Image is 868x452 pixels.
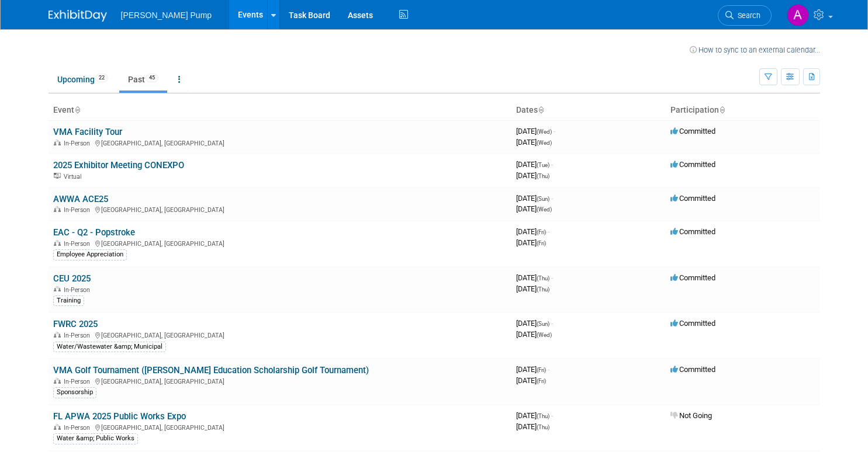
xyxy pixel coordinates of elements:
span: [DATE] [516,422,549,431]
span: (Wed) [537,206,552,213]
img: Allan Curry [787,4,809,26]
span: [DATE] [516,204,552,213]
span: Committed [670,127,715,135]
span: (Tue) [537,162,549,168]
span: Virtual [64,173,85,180]
a: How to sync to an external calendar... [690,46,820,54]
span: (Thu) [537,424,549,430]
a: Sort by Start Date [538,105,544,114]
div: Training [53,295,84,306]
img: In-Person Event [54,206,61,212]
img: In-Person Event [54,424,61,430]
div: Employee Appreciation [53,249,127,260]
span: [DATE] [516,227,549,236]
span: In-Person [64,378,94,385]
span: (Sun) [537,321,549,327]
span: [PERSON_NAME] Pump [121,11,212,20]
span: Committed [670,365,715,374]
span: Committed [670,319,715,328]
img: In-Person Event [54,286,61,292]
span: [DATE] [516,160,553,169]
span: (Fri) [537,240,546,246]
span: [DATE] [516,330,552,339]
div: Sponsorship [53,387,96,398]
span: (Thu) [537,286,549,293]
span: [DATE] [516,284,549,293]
span: - [551,273,553,282]
span: [DATE] [516,127,555,135]
span: [DATE] [516,138,552,147]
a: Sort by Participation Type [719,105,725,114]
span: In-Person [64,206,94,214]
span: [DATE] [516,273,553,282]
span: (Wed) [537,332,552,338]
a: 2025 Exhibitor Meeting CONEXPO [53,160,184,171]
span: (Thu) [537,413,549,419]
span: [DATE] [516,411,553,420]
span: [DATE] [516,365,549,374]
img: In-Person Event [54,140,61,145]
span: - [548,365,549,374]
span: (Fri) [537,367,546,373]
span: Committed [670,273,715,282]
span: (Thu) [537,173,549,179]
div: [GEOGRAPHIC_DATA], [GEOGRAPHIC_DATA] [53,204,507,214]
div: Water/Wastewater &amp; Municipal [53,342,166,352]
span: [DATE] [516,376,546,385]
span: (Fri) [537,378,546,384]
img: In-Person Event [54,332,61,338]
span: Committed [670,194,715,203]
div: [GEOGRAPHIC_DATA], [GEOGRAPHIC_DATA] [53,330,507,339]
span: (Wed) [537,140,552,146]
span: (Wed) [537,128,552,135]
a: AWWA ACE25 [53,194,108,204]
img: ExhibitDay [49,10,107,22]
span: 22 [95,74,108,82]
div: [GEOGRAPHIC_DATA], [GEOGRAPHIC_DATA] [53,376,507,385]
span: [DATE] [516,238,546,247]
a: VMA Facility Tour [53,127,122,137]
div: [GEOGRAPHIC_DATA], [GEOGRAPHIC_DATA] [53,138,507,147]
th: Dates [511,100,666,120]
a: CEU 2025 [53,273,91,284]
img: In-Person Event [54,378,61,384]
span: Committed [670,160,715,169]
span: - [548,227,549,236]
span: (Fri) [537,229,546,235]
a: FL APWA 2025 Public Works Expo [53,411,186,422]
img: Virtual Event [54,173,61,179]
span: - [554,127,555,135]
a: Upcoming22 [49,68,117,91]
a: Past45 [119,68,167,91]
span: In-Person [64,424,94,432]
div: Water &amp; Public Works [53,433,138,444]
span: (Thu) [537,275,549,281]
span: - [551,160,553,169]
span: (Sun) [537,196,549,202]
div: [GEOGRAPHIC_DATA], [GEOGRAPHIC_DATA] [53,422,507,432]
span: [DATE] [516,194,553,203]
span: - [551,194,553,203]
th: Participation [666,100,820,120]
a: Search [718,5,772,26]
a: VMA Golf Tournament ([PERSON_NAME] Education Scholarship Golf Tournament) [53,365,369,375]
img: In-Person Event [54,240,61,246]
span: - [551,319,553,328]
span: Committed [670,227,715,236]
a: Sort by Event Name [74,105,80,114]
span: 45 [146,74,158,82]
span: In-Person [64,332,94,339]
span: Search [734,11,760,20]
span: [DATE] [516,171,549,180]
span: In-Person [64,140,94,147]
div: [GEOGRAPHIC_DATA], [GEOGRAPHIC_DATA] [53,238,507,248]
span: [DATE] [516,319,553,328]
a: EAC - Q2 - Popstroke [53,227,135,238]
span: In-Person [64,286,94,294]
span: In-Person [64,240,94,248]
a: FWRC 2025 [53,319,98,329]
span: - [551,411,553,420]
th: Event [49,100,511,120]
span: Not Going [670,411,712,420]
